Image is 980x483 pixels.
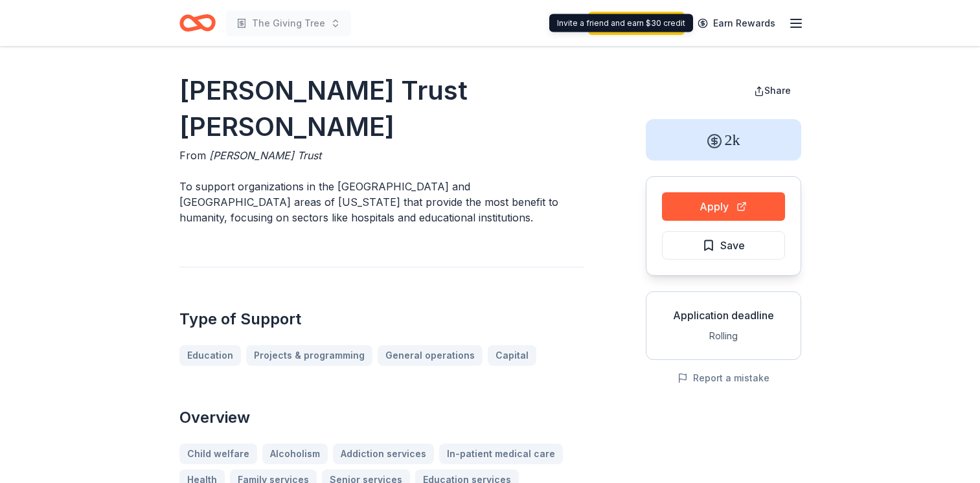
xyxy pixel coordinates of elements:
div: Invite a friend and earn $30 credit [549,14,693,32]
a: Home [179,8,216,38]
div: Application deadline [657,308,790,323]
a: Education [179,345,241,366]
span: The Giving Tree [252,16,325,31]
a: Earn Rewards [690,12,783,35]
span: [PERSON_NAME] Trust [209,149,321,162]
button: Share [744,78,801,104]
button: Apply [662,192,785,221]
p: To support organizations in the [GEOGRAPHIC_DATA] and [GEOGRAPHIC_DATA] areas of [US_STATE] that ... [179,179,584,225]
div: From [179,148,584,163]
span: Share [764,85,791,96]
a: Capital [488,345,536,366]
button: Save [662,231,785,260]
div: 2k [646,119,801,161]
h1: [PERSON_NAME] Trust [PERSON_NAME] [179,73,584,145]
a: Start free trial [588,12,685,35]
a: Projects & programming [246,345,372,366]
h2: Type of Support [179,309,584,330]
a: General operations [378,345,483,366]
button: Report a mistake [678,370,769,386]
button: The Giving Tree [226,10,351,36]
h2: Overview [179,407,584,428]
span: Save [720,237,745,254]
div: Rolling [657,328,790,344]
